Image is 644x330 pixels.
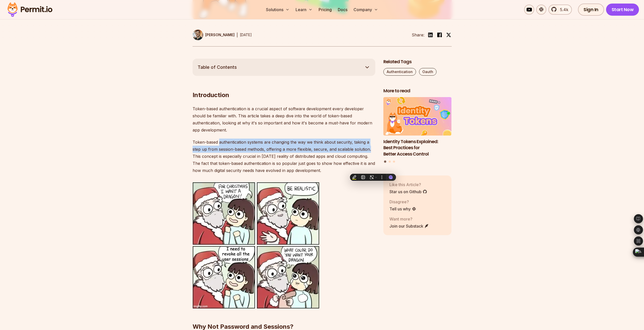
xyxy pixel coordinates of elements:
[383,139,452,157] h3: Identity Tokens Explained: Best Practices for Better Access Control
[193,91,229,99] strong: Introduction
[389,199,416,205] p: Disagree?
[389,161,391,163] button: Go to slide 2
[193,182,319,309] img: download (3).jpeg
[389,206,416,212] a: Tell us why
[193,30,203,40] img: Daniel Bass
[237,32,238,38] div: |
[427,32,433,38] img: linkedin
[383,68,416,76] a: Authentication
[193,30,235,40] a: [PERSON_NAME]
[389,216,429,222] p: Want more?
[384,160,386,163] button: Go to slide 1
[193,59,375,76] button: Table of Contents
[446,32,451,37] img: twitter
[5,1,55,18] img: Permit logo
[578,4,604,16] a: Sign In
[389,223,429,229] a: Join our Substack
[419,68,437,76] a: Oauth
[383,97,452,157] a: Identity Tokens Explained: Best Practices for Better Access ControlIdentity Tokens Explained: Bes...
[389,189,427,195] a: Star us on Github
[383,59,452,65] h2: Related Tags
[383,97,452,157] li: 1 of 3
[383,97,452,136] img: Identity Tokens Explained: Best Practices for Better Access Control
[264,5,292,15] button: Solutions
[198,64,237,71] span: Table of Contents
[412,32,424,38] li: Share:
[557,7,568,13] span: 5.4k
[383,88,452,94] h2: More to read
[240,33,252,37] time: [DATE]
[389,182,427,188] p: Like this Article?
[351,5,380,15] button: Company
[336,5,349,15] a: Docs
[193,139,375,174] p: Token-based authentication systems are changing the way we think about security, taking a step up...
[205,32,235,37] p: [PERSON_NAME]
[606,4,639,16] a: Start Now
[437,32,443,38] img: facebook
[317,5,334,15] a: Pricing
[193,105,375,134] p: Token-based authentication is a crucial aspect of software development every developer should be ...
[383,97,452,163] div: Posts
[393,161,395,163] button: Go to slide 3
[294,5,315,15] button: Learn
[548,5,572,15] a: 5.4k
